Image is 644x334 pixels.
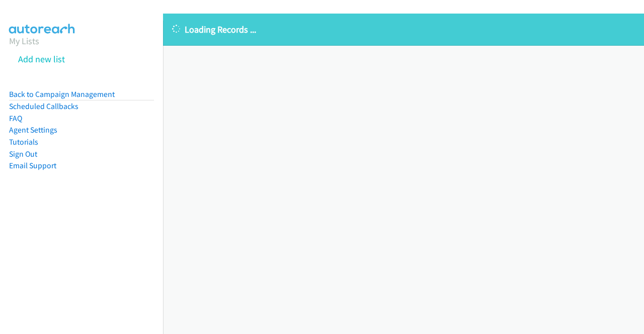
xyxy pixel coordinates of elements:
a: Sign Out [9,149,37,159]
a: Add new list [18,53,65,65]
a: Email Support [9,161,56,170]
a: FAQ [9,114,22,123]
a: Agent Settings [9,125,57,135]
a: Tutorials [9,137,38,147]
a: My Lists [9,35,39,47]
a: Scheduled Callbacks [9,101,78,111]
p: Loading Records ... [172,23,635,36]
a: Back to Campaign Management [9,89,115,99]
